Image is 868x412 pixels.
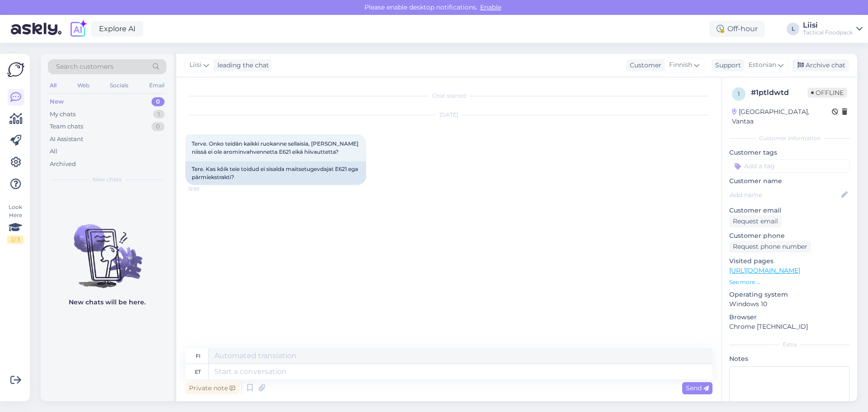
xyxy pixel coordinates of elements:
[50,97,64,106] div: New
[787,23,799,35] div: L
[214,61,269,70] div: leading the chat
[749,60,776,70] span: Estonian
[803,22,853,29] div: Liisi
[807,88,847,98] span: Offline
[729,341,850,349] div: Extra
[195,364,201,379] div: et
[185,92,712,100] div: Chat started
[729,176,850,186] p: Customer name
[7,236,24,244] div: 2 / 3
[196,348,200,364] div: fi
[7,203,24,244] div: Look Here
[185,161,366,185] div: Tere. Kas kõik teie toidud ei sisalda maitsetugevdajat E621 ega pärmiekstrakti?
[729,313,850,322] p: Browser
[729,278,850,286] p: See more ...
[50,160,76,169] div: Archived
[669,60,692,70] span: Finnish
[151,122,165,131] div: 0
[153,110,165,119] div: 1
[93,175,122,184] span: New chats
[729,322,850,331] p: Chrome [TECHNICAL_ID]
[626,61,661,70] div: Customer
[686,384,709,392] span: Send
[151,97,165,106] div: 0
[477,3,504,11] span: Enable
[41,208,174,289] img: No chats
[192,140,360,155] span: Terve. Onko teidän kaikki ruokanne sellaisia, [PERSON_NAME] niissä ei ole arominvahvennetta E621 ...
[69,19,88,38] img: explore-ai
[729,354,850,364] p: Notes
[729,299,850,309] p: Windows 10
[803,22,863,36] a: LiisiTactical Foodpack
[712,61,741,70] div: Support
[738,90,740,97] span: 1
[729,256,850,266] p: Visited pages
[729,290,850,299] p: Operating system
[50,147,57,156] div: All
[729,206,850,215] p: Customer email
[185,382,239,394] div: Private note
[50,110,75,119] div: My chats
[75,80,91,91] div: Web
[185,111,712,119] div: [DATE]
[729,134,850,142] div: Customer information
[709,21,765,37] div: Off-hour
[48,80,58,91] div: All
[69,298,146,307] p: New chats will be here.
[730,190,840,200] input: Add name
[56,62,113,71] span: Search customers
[189,60,202,70] span: Liisi
[729,231,850,241] p: Customer phone
[729,148,850,157] p: Customer tags
[729,241,811,253] div: Request phone number
[147,80,166,91] div: Email
[108,80,130,91] div: Socials
[91,21,143,37] a: Explore AI
[803,29,853,36] div: Tactical Foodpack
[50,135,83,144] div: AI Assistant
[188,185,222,192] span: 12:50
[50,122,83,131] div: Team chats
[729,159,850,173] input: Add a tag
[732,107,832,126] div: [GEOGRAPHIC_DATA], Vantaa
[751,87,807,98] div: # 1ptldwtd
[729,266,800,275] a: [URL][DOMAIN_NAME]
[792,59,849,71] div: Archive chat
[729,215,782,227] div: Request email
[7,61,24,78] img: Askly Logo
